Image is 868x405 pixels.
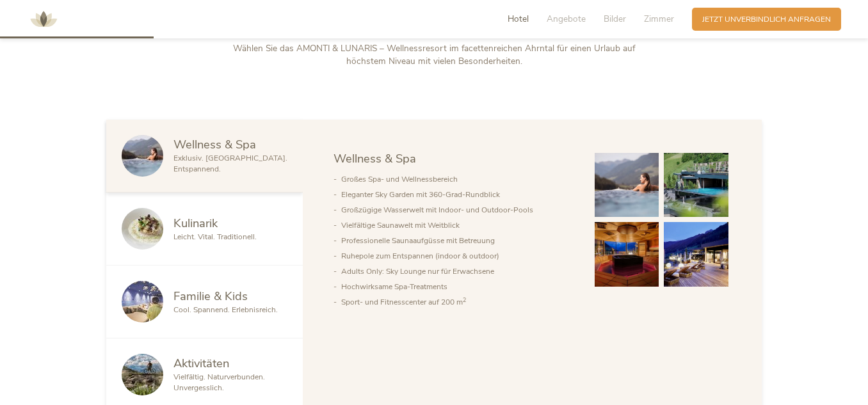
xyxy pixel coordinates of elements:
[173,372,265,393] span: Vielfältig. Naturverbunden. Unvergesslich.
[173,355,229,371] span: Aktivitäten
[341,187,574,202] li: Eleganter Sky Garden mit 360-Grad-Rundblick
[644,13,674,25] span: Zimmer
[341,294,574,310] li: Sport- und Fitnesscenter auf 200 m
[334,150,416,166] span: Wellness & Spa
[341,279,574,294] li: Hochwirksame Spa-Treatments
[173,305,278,315] span: Cool. Spannend. Erlebnisreich.
[508,13,529,25] span: Hotel
[341,233,574,248] li: Professionelle Saunaaufgüsse mit Betreuung
[341,248,574,264] li: Ruhepole zum Entspannen (indoor & outdoor)
[547,13,586,25] span: Angebote
[24,15,63,22] a: AMONTI & LUNARIS Wellnessresort
[341,171,574,187] li: Großes Spa- und Wellnessbereich
[220,42,648,68] p: Wählen Sie das AMONTI & LUNARIS – Wellnessresort im facettenreichen Ahrntal für einen Urlaub auf ...
[341,202,574,218] li: Großzügige Wasserwelt mit Indoor- und Outdoor-Pools
[341,218,574,233] li: Vielfältige Saunawelt mit Weitblick
[173,215,218,231] span: Kulinarik
[341,264,574,279] li: Adults Only: Sky Lounge nur für Erwachsene
[173,153,287,174] span: Exklusiv. [GEOGRAPHIC_DATA]. Entspannend.
[463,296,466,304] sup: 2
[702,14,831,25] span: Jetzt unverbindlich anfragen
[604,13,626,25] span: Bilder
[173,232,257,242] span: Leicht. Vital. Traditionell.
[173,288,248,304] span: Familie & Kids
[173,136,256,152] span: Wellness & Spa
